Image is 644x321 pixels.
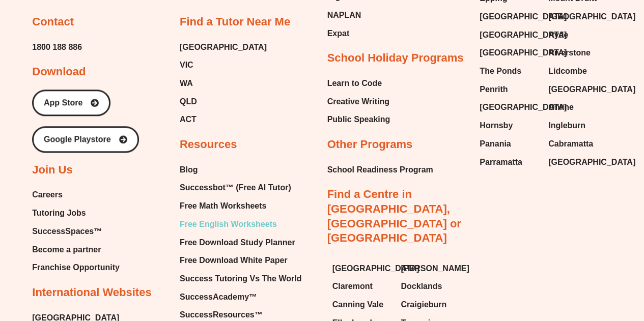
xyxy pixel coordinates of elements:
span: Panania [480,136,511,152]
h2: Other Programs [327,137,413,152]
h2: Download [32,65,86,79]
span: Cabramatta [548,136,593,152]
a: Ryde [548,27,607,43]
a: Ingleburn [548,118,607,133]
span: Online [548,100,574,115]
a: SuccessSpaces™ [32,224,120,239]
a: Free Math Worksheets [180,198,301,214]
a: [GEOGRAPHIC_DATA] [480,9,538,24]
span: Claremont [332,279,373,294]
a: Claremont [332,279,391,294]
a: Hornsby [480,118,538,133]
h2: Join Us [32,163,72,178]
span: App Store [44,99,82,107]
a: 1800 188 886 [32,40,82,55]
a: Learn to Code [327,76,390,91]
a: Success Tutoring Vs The World [180,271,301,286]
span: Successbot™ (Free AI Tutor) [180,180,291,195]
span: [GEOGRAPHIC_DATA] [480,45,567,61]
span: SuccessSpaces™ [32,224,102,239]
a: Franchise Opportunity [32,260,120,275]
a: Blog [180,162,301,178]
span: Docklands [401,279,442,294]
span: Learn to Code [327,76,382,91]
span: Expat [327,26,350,41]
span: Careers [32,187,63,202]
span: Penrith [480,82,508,97]
span: [GEOGRAPHIC_DATA] [548,82,635,97]
span: Ryde [548,27,568,43]
a: Cabramatta [548,136,607,152]
a: WA [180,76,267,91]
a: [GEOGRAPHIC_DATA] [548,155,607,170]
span: WA [180,76,193,91]
a: [GEOGRAPHIC_DATA] [332,261,391,276]
h2: Find a Tutor Near Me [180,15,290,30]
a: Google Playstore [32,126,139,153]
a: Panania [480,136,538,152]
a: Craigieburn [401,297,459,312]
a: Become a partner [32,242,120,257]
span: Creative Writing [327,94,389,109]
span: VIC [180,57,193,73]
a: NAPLAN [327,8,376,23]
span: Free Math Worksheets [180,198,266,214]
a: [GEOGRAPHIC_DATA] [548,82,607,97]
a: Tutoring Jobs [32,206,120,221]
a: [GEOGRAPHIC_DATA] [480,45,538,61]
a: Riverstone [548,45,607,61]
span: Free English Worksheets [180,217,277,232]
a: Expat [327,26,376,41]
span: [GEOGRAPHIC_DATA] [480,9,567,24]
a: QLD [180,94,267,109]
a: SuccessAcademy™ [180,289,301,305]
h2: School Holiday Programs [327,51,464,66]
span: QLD [180,94,197,109]
a: Find a Centre in [GEOGRAPHIC_DATA], [GEOGRAPHIC_DATA] or [GEOGRAPHIC_DATA] [327,188,461,244]
span: Canning Vale [332,297,383,312]
h2: Contact [32,15,74,30]
a: Online [548,100,607,115]
span: Hornsby [480,118,513,133]
span: Tutoring Jobs [32,206,86,221]
span: [GEOGRAPHIC_DATA] [548,9,635,24]
iframe: Chat Widget [474,206,644,321]
a: Free Download Study Planner [180,235,301,250]
a: Docklands [401,279,459,294]
span: Free Download Study Planner [180,235,295,250]
span: The Ponds [480,64,521,79]
a: Parramatta [480,155,538,170]
a: Lidcombe [548,64,607,79]
span: SuccessAcademy™ [180,289,257,305]
a: Canning Vale [332,297,391,312]
a: The Ponds [480,64,538,79]
a: [GEOGRAPHIC_DATA] [180,40,267,55]
span: Become a partner [32,242,101,257]
span: Blog [180,162,198,178]
a: School Readiness Program [327,162,433,178]
a: [PERSON_NAME] [401,261,459,276]
span: [GEOGRAPHIC_DATA] [548,155,635,170]
span: [PERSON_NAME] [401,261,469,276]
span: [GEOGRAPHIC_DATA] [332,261,419,276]
a: ACT [180,112,267,127]
a: App Store [32,90,110,116]
a: Public Speaking [327,112,390,127]
h2: International Websites [32,285,151,300]
a: [GEOGRAPHIC_DATA] [548,9,607,24]
span: NAPLAN [327,8,361,23]
span: Lidcombe [548,64,587,79]
a: Penrith [480,82,538,97]
a: VIC [180,57,267,73]
span: Google Playstore [44,135,111,143]
a: Successbot™ (Free AI Tutor) [180,180,301,195]
a: Free English Worksheets [180,217,301,232]
span: ACT [180,112,197,127]
h2: Resources [180,137,237,152]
